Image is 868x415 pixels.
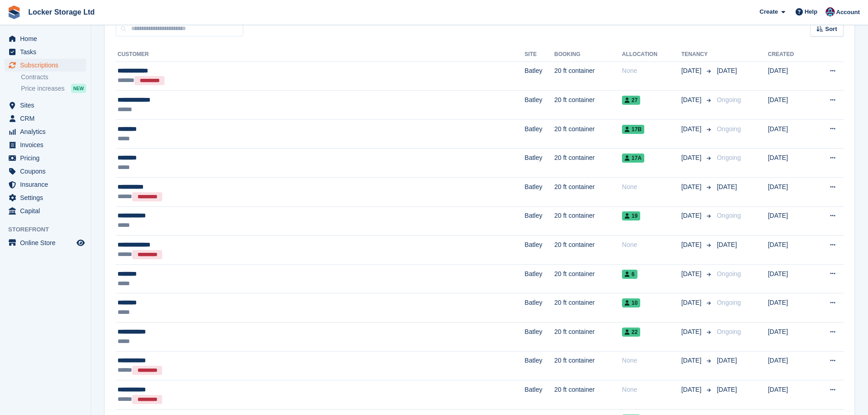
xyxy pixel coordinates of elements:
a: menu [5,236,86,249]
a: menu [5,205,86,217]
td: [DATE] [768,178,812,207]
span: Storefront [8,225,91,234]
span: Price increases [21,84,65,93]
span: [DATE] [681,356,703,365]
td: 20 ft container [555,236,622,265]
span: Tasks [20,46,75,58]
a: Locker Storage Ltd [25,5,98,20]
a: menu [5,152,86,164]
td: Batley [524,380,554,410]
td: Batley [524,206,554,236]
a: menu [5,32,86,45]
td: Batley [524,61,554,91]
span: Ongoing [717,328,741,335]
div: None [622,240,681,250]
td: 20 ft container [555,61,622,91]
td: Batley [524,351,554,380]
span: 17b [622,125,644,134]
span: Ongoing [717,154,741,161]
span: [DATE] [681,95,703,105]
span: 22 [622,328,640,337]
span: Ongoing [717,212,741,219]
span: [DATE] [717,241,737,248]
img: stora-icon-8386f47178a22dfd0bd8f6a31ec36ba5ce8667c1dd55bd0f319d3a0aa187defe.svg [7,5,21,19]
td: [DATE] [768,351,812,380]
div: None [622,66,681,76]
span: Settings [20,191,75,204]
span: Ongoing [717,125,741,133]
a: Contracts [21,73,86,82]
td: [DATE] [768,293,812,323]
span: Create [760,7,778,16]
td: 20 ft container [555,149,622,178]
td: [DATE] [768,264,812,293]
th: Allocation [622,47,681,62]
td: [DATE] [768,91,812,120]
td: 20 ft container [555,293,622,323]
span: CRM [20,112,75,125]
a: menu [5,99,86,112]
span: Ongoing [717,299,741,306]
td: Batley [524,264,554,293]
td: Batley [524,119,554,149]
td: Batley [524,323,554,352]
span: [DATE] [717,386,737,393]
th: Customer [116,47,524,62]
td: 20 ft container [555,380,622,410]
a: menu [5,191,86,204]
td: Batley [524,178,554,207]
span: 6 [622,270,637,279]
td: Batley [524,149,554,178]
td: 20 ft container [555,351,622,380]
span: [DATE] [681,298,703,307]
td: Batley [524,293,554,323]
a: menu [5,125,86,138]
a: Preview store [75,237,86,248]
span: Subscriptions [20,59,75,72]
td: [DATE] [768,206,812,236]
td: [DATE] [768,323,812,352]
span: Help [805,7,817,16]
span: Home [20,32,75,45]
div: None [622,356,681,365]
span: [DATE] [681,211,703,220]
th: Site [524,47,554,62]
span: [DATE] [717,357,737,364]
a: menu [5,178,86,191]
td: [DATE] [768,119,812,149]
div: None [622,385,681,395]
span: [DATE] [681,269,703,279]
span: [DATE] [681,327,703,337]
a: menu [5,112,86,125]
span: Insurance [20,178,75,191]
span: 19 [622,211,640,220]
span: [DATE] [681,240,703,250]
span: Ongoing [717,270,741,277]
span: 10 [622,298,640,307]
span: 17a [622,154,644,163]
span: Analytics [20,125,75,138]
td: Batley [524,91,554,120]
td: Batley [524,236,554,265]
td: 20 ft container [555,206,622,236]
a: menu [5,46,86,58]
span: Account [836,8,860,17]
div: NEW [71,84,86,93]
span: Pricing [20,152,75,164]
span: 27 [622,96,640,105]
td: [DATE] [768,380,812,410]
td: 20 ft container [555,178,622,207]
span: Online Store [20,236,75,249]
span: Sort [825,25,837,34]
span: Coupons [20,165,75,178]
td: 20 ft container [555,91,622,120]
td: 20 ft container [555,323,622,352]
span: Ongoing [717,96,741,103]
span: [DATE] [681,153,703,163]
span: Sites [20,99,75,112]
span: [DATE] [681,385,703,395]
th: Booking [555,47,622,62]
td: 20 ft container [555,264,622,293]
a: menu [5,138,86,151]
td: [DATE] [768,61,812,91]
